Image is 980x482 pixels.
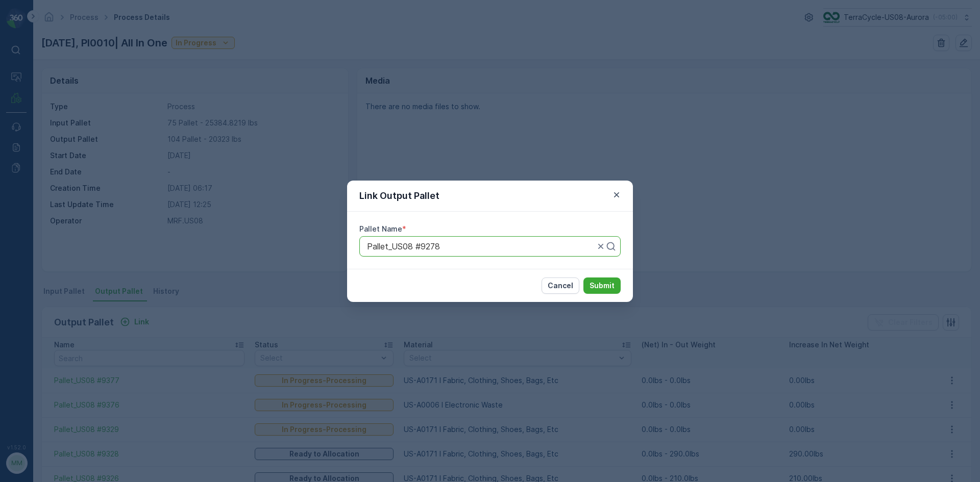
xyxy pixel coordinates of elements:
button: Submit [583,277,621,294]
button: Cancel [542,277,579,294]
p: Submit [590,281,615,291]
p: Link Output Pallet [359,189,439,203]
p: Cancel [548,281,573,291]
label: Pallet Name [359,224,402,233]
